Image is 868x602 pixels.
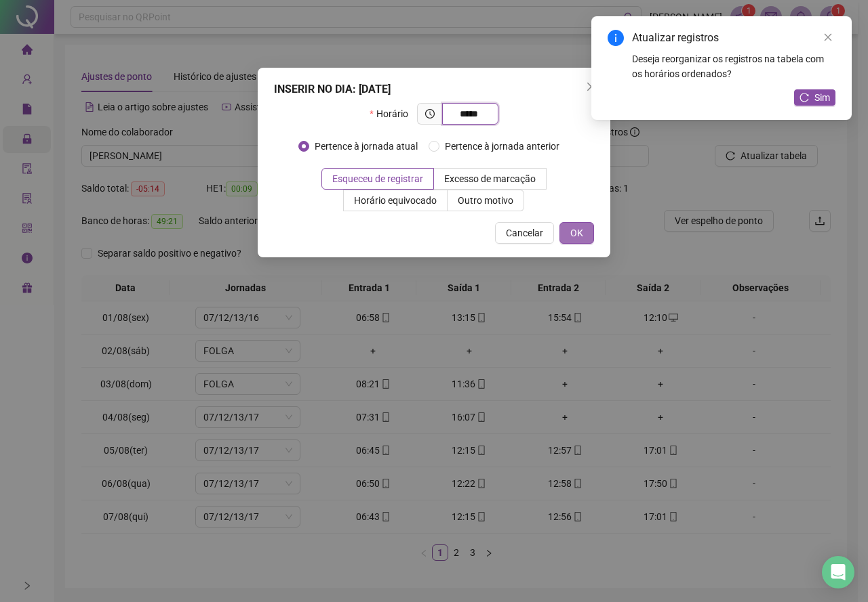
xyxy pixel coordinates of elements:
[800,93,809,102] span: reload
[332,173,423,184] span: Esqueceu de registrar
[439,139,565,154] span: Pertence à jornada anterior
[425,109,435,119] span: clock-circle
[444,173,536,184] span: Excesso de marcação
[586,81,597,92] span: close
[274,81,594,98] div: INSERIR NO DIA : [DATE]
[570,225,583,240] span: OK
[632,30,835,46] div: Atualizar registros
[559,222,594,244] button: OK
[632,51,835,81] div: Deseja reorganizar os registros na tabela com os horários ordenados?
[309,139,423,154] span: Pertence à jornada atual
[823,33,833,42] span: close
[354,195,437,206] span: Horário equivocado
[458,195,513,206] span: Outro motivo
[821,30,835,45] a: Close
[608,30,624,46] span: info-circle
[370,103,416,125] label: Horário
[822,556,854,588] div: Open Intercom Messenger
[794,89,835,106] button: Sim
[506,225,543,240] span: Cancelar
[580,76,602,98] button: Close
[495,222,554,244] button: Cancelar
[814,90,830,105] span: Sim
